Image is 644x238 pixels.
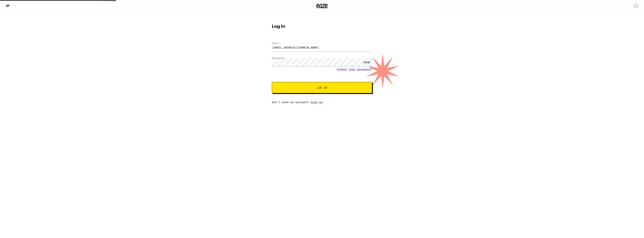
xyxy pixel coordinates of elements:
label: Password [272,57,284,59]
div: Don't have an account? [272,101,372,104]
a: Forgot your password? [337,68,372,71]
button: Log In [272,82,372,93]
h1: Log In [272,24,372,29]
input: Email [272,43,372,52]
a: Sign up [311,101,323,104]
span: Hi. Need any help? [2,3,27,6]
label: Email [272,42,279,44]
div: SHOW [361,58,372,66]
span: Log In [317,86,327,89]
